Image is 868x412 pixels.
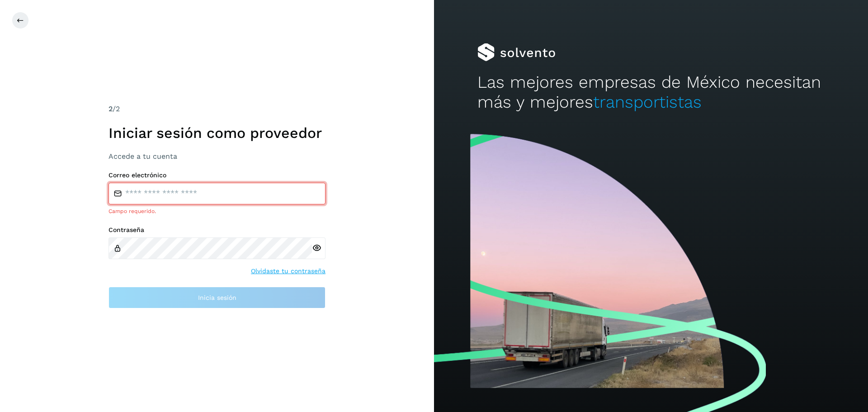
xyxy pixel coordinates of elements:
[108,171,325,179] label: Correo electrónico
[108,226,325,234] label: Contraseña
[108,287,325,308] button: Inicia sesión
[108,104,113,113] span: 2
[108,207,325,215] div: Campo requerido.
[108,152,325,161] h3: Accede a tu cuenta
[593,92,702,112] span: transportistas
[251,266,325,276] a: Olvidaste tu contraseña
[477,72,825,113] h2: Las mejores empresas de México necesitan más y mejores
[108,104,325,114] div: /2
[198,294,236,301] span: Inicia sesión
[108,124,325,142] h1: Iniciar sesión como proveedor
